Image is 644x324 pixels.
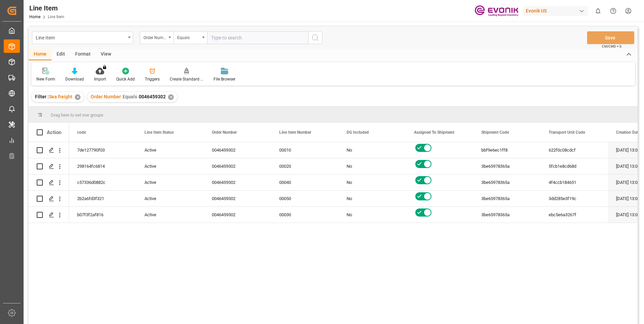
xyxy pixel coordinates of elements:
div: Download [65,76,84,82]
div: 0046459302 [204,191,271,206]
div: Line Item [29,3,64,13]
div: 00030 [271,207,339,223]
div: 00040 [271,174,339,190]
button: show 0 new notifications [590,3,606,19]
div: Evonik US [523,6,588,16]
div: Create Standard Shipment [170,76,203,82]
div: No [347,207,398,223]
div: b07f3f2af816 [69,207,136,223]
div: Press SPACE to select this row. [29,142,69,158]
img: Evonik-brand-mark-Deep-Purple-RGB.jpeg_1700498283.jpeg [475,5,518,17]
button: open menu [140,31,173,44]
span: Filter : [35,94,49,99]
button: Help Center [606,3,621,19]
div: Press SPACE to select this row. [29,207,69,223]
div: 0046459302 [204,142,271,158]
span: Equals [123,94,137,99]
div: ✕ [168,94,174,100]
span: DG Included [347,130,369,135]
div: 00050 [271,191,339,206]
span: Line Item Number [279,130,311,135]
span: Drag here to set row groups [51,112,103,118]
div: bbf9e6ec1ff8 [473,142,541,158]
button: Save [587,31,634,44]
div: Line Item [36,33,126,41]
button: open menu [173,31,207,44]
span: Transport Unit Code [549,130,585,135]
span: Order Number [212,130,237,135]
div: Home [29,49,52,60]
div: No [347,191,398,206]
div: No [347,175,398,190]
div: 3be65978365a [473,158,541,174]
div: 0046459302 [204,174,271,190]
div: Press SPACE to select this row. [29,191,69,207]
div: 3be65978365a [473,174,541,190]
button: search button [308,31,322,44]
div: 0046459302 [204,207,271,223]
div: 3dd285e3f19c [541,191,608,206]
div: 622f0c08cdcf [541,142,608,158]
div: Equals [177,33,200,41]
div: New Form [36,76,55,82]
div: Press SPACE to select this row. [29,174,69,191]
div: Action [47,129,61,135]
div: Quick Add [116,76,135,82]
span: Order Number [91,94,121,99]
span: Creation Date [616,130,640,135]
div: 5fcb1e8cd68d [541,158,608,174]
div: 298164fc6814 [69,158,136,174]
div: Press SPACE to select this row. [29,158,69,174]
span: Shipment Code [481,130,509,135]
div: Format [70,49,96,60]
div: Triggers [145,76,160,82]
span: 0046459302 [139,94,166,99]
div: ✕ [75,94,80,100]
div: No [347,142,398,158]
div: 00020 [271,158,339,174]
button: Evonik US [523,4,590,17]
span: Assigned To Shipment [414,130,454,135]
div: c57336d0882c [69,174,136,190]
div: Active [144,175,196,190]
div: 4f4ccb184651 [541,174,608,190]
div: 2b2a6fd3f321 [69,191,136,206]
div: File Browser [214,76,235,82]
div: Active [144,159,196,174]
input: Type to search [207,31,308,44]
div: 3be65978365a [473,207,541,223]
div: ebc5e6a3267f [541,207,608,223]
span: Sea freight [49,94,72,99]
span: code [77,130,86,135]
div: Active [144,191,196,206]
button: open menu [32,31,133,44]
div: Edit [52,49,70,60]
div: 7de127790f03 [69,142,136,158]
span: Ctrl/CMD + S [602,44,621,49]
div: Active [144,142,196,158]
div: Order Number [143,33,166,41]
div: No [347,159,398,174]
span: Line Item Status [144,130,174,135]
a: Home [29,14,40,19]
div: View [96,49,116,60]
div: 3be65978365a [473,191,541,206]
div: 0046459302 [204,158,271,174]
div: 00010 [271,142,339,158]
div: Active [144,207,196,223]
